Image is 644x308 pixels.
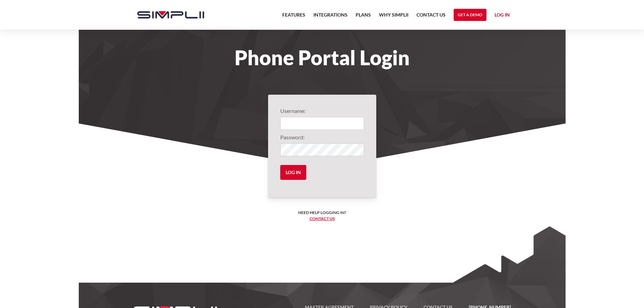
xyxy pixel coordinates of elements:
[313,11,348,23] a: Integrations
[280,107,364,185] form: Login
[130,50,514,65] h1: Phone Portal Login
[137,11,204,19] img: Simplii
[282,11,305,23] a: Features
[280,133,364,141] label: Password:
[310,216,335,221] a: Contact us
[280,107,364,115] label: Username:
[280,165,306,180] input: Log in
[454,9,486,21] a: Get a Demo
[298,210,346,222] h6: Need help logging in? ‍
[416,11,446,23] a: Contact US
[379,11,408,23] a: Why Simplii
[495,11,510,21] a: Log in
[356,11,371,23] a: Plans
